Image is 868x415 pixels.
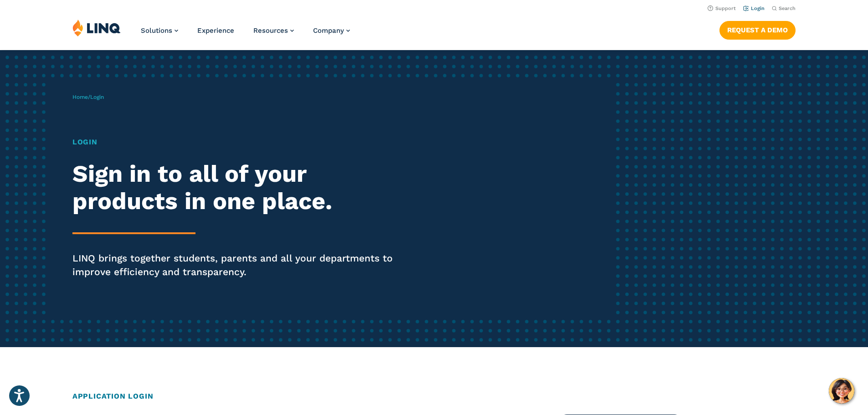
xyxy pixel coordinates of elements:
[719,21,796,39] a: Request a Demo
[719,19,796,39] nav: Button Navigation
[779,5,796,11] span: Search
[72,19,121,36] img: LINQ | K‑12 Software
[72,137,407,148] h1: Login
[141,19,350,49] nav: Primary Navigation
[90,94,104,100] span: Login
[72,94,104,100] span: /
[72,251,407,279] p: LINQ brings together students, parents and all your departments to improve efficiency and transpa...
[313,26,344,35] span: Company
[772,5,796,12] button: Open Search Bar
[743,5,765,11] a: Login
[141,26,178,35] a: Solutions
[253,26,294,35] a: Resources
[197,26,234,35] a: Experience
[253,26,288,35] span: Resources
[313,26,350,35] a: Company
[72,391,796,402] h2: Application Login
[72,160,407,215] h2: Sign in to all of your products in one place.
[141,26,172,35] span: Solutions
[708,5,736,11] a: Support
[829,378,854,404] button: Hello, have a question? Let’s chat.
[72,94,88,100] a: Home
